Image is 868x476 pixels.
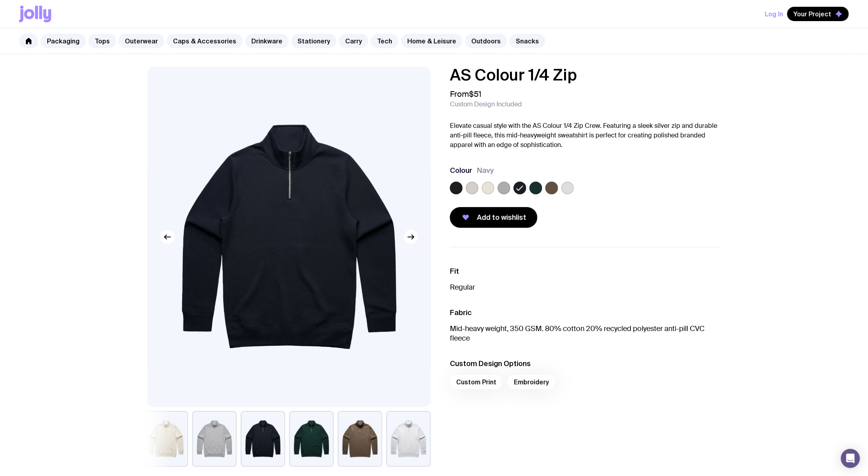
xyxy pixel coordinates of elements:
a: Tops [88,34,116,48]
p: Regular [450,282,720,292]
span: Add to wishlist [477,213,526,222]
span: Custom Design Included [450,100,522,108]
a: Snacks [510,34,545,48]
span: From [450,89,481,99]
a: Carry [339,34,368,48]
span: Navy [477,166,494,175]
div: Open Intercom Messenger [841,449,860,468]
h3: Custom Design Options [450,359,720,368]
a: Packaging [41,34,86,48]
a: Outerwear [119,34,164,48]
button: Add to wishlist [450,207,537,228]
h3: Fabric [450,308,720,317]
a: Outdoors [465,34,507,48]
h1: AS Colour 1/4 Zip [450,67,720,83]
span: Your Project [794,10,831,18]
a: Stationery [291,34,337,48]
a: Drinkware [245,34,289,48]
button: Your Project [787,7,849,21]
p: Elevate casual style with the AS Colour 1/4 Zip Crew. Featuring a sleek silver zip and durable an... [450,121,720,150]
button: Log In [765,7,783,21]
h3: Fit [450,266,720,276]
h3: Colour [450,166,472,175]
a: Tech [371,34,399,48]
p: Mid-heavy weight, 350 GSM. 80% cotton 20% recycled polyester anti-pill CVC fleece [450,324,720,343]
span: $51 [469,89,481,99]
a: Caps & Accessories [167,34,243,48]
a: Home & Leisure [401,34,463,48]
